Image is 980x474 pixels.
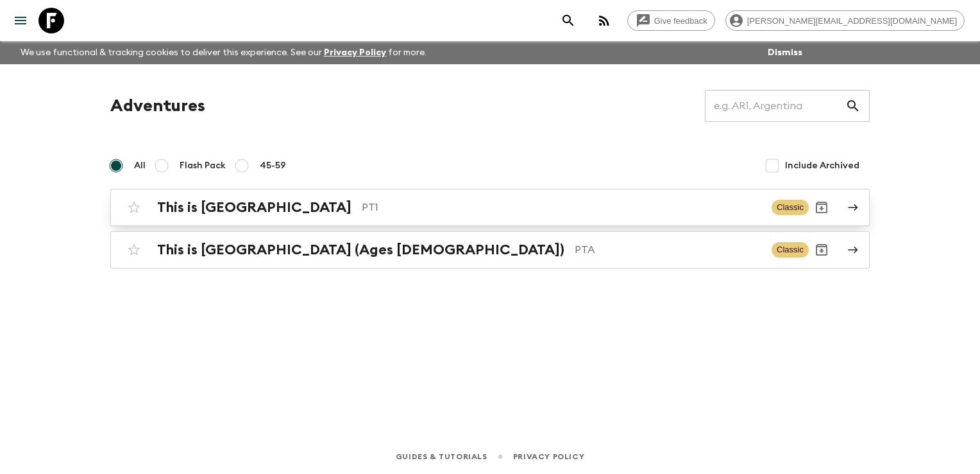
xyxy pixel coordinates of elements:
h2: This is [GEOGRAPHIC_DATA] (Ages [DEMOGRAPHIC_DATA]) [157,241,564,258]
p: We use functional & tracking cookies to deliver this experience. See our for more. [15,41,432,64]
span: Include Archived [785,159,859,172]
a: This is [GEOGRAPHIC_DATA]PT1ClassicArchive [110,189,870,226]
span: Flash Pack [180,159,226,172]
p: PT1 [362,200,761,215]
button: Archive [809,195,834,220]
a: This is [GEOGRAPHIC_DATA] (Ages [DEMOGRAPHIC_DATA])PTAClassicArchive [110,231,870,268]
h1: Adventures [110,93,205,119]
span: Give feedback [647,16,714,26]
button: Archive [809,237,834,263]
h2: This is [GEOGRAPHIC_DATA] [157,199,351,216]
a: Guides & Tutorials [396,450,487,464]
button: search adventures [555,8,581,33]
span: Classic [772,200,809,215]
span: 45-59 [260,159,286,172]
span: Classic [772,242,809,258]
span: All [134,159,146,172]
button: Dismiss [765,44,806,62]
p: PTA [575,242,761,258]
input: e.g. AR1, Argentina [705,88,845,124]
a: Privacy Policy [513,450,584,464]
span: [PERSON_NAME][EMAIL_ADDRESS][DOMAIN_NAME] [740,16,964,26]
a: Privacy Policy [324,48,386,57]
button: menu [8,8,33,33]
div: [PERSON_NAME][EMAIL_ADDRESS][DOMAIN_NAME] [725,10,965,31]
a: Give feedback [627,10,715,31]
